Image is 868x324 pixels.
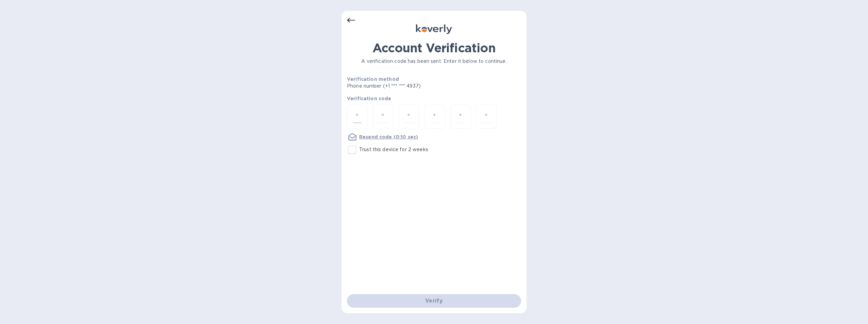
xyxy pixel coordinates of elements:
p: A verification code has been sent. Enter it below to continue. [347,58,521,65]
b: Verification method [347,76,399,82]
p: Phone number (+1 *** *** 4937) [347,83,473,90]
u: Resend code (0:10 sec) [359,134,418,140]
h1: Account Verification [347,41,521,55]
p: Verification code [347,95,521,102]
p: Trust this device for 2 weeks [359,146,428,153]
